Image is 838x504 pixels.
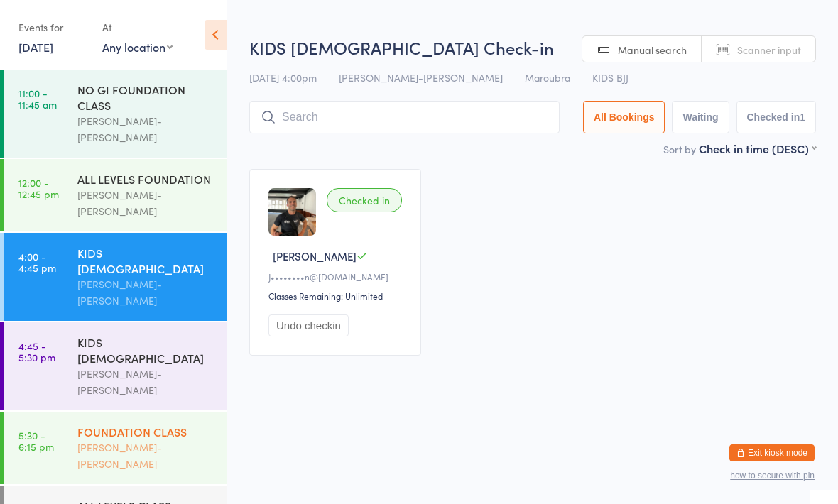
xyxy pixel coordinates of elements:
[737,43,801,57] span: Scanner input
[592,70,628,84] span: KIDS BJJ
[273,248,357,263] span: [PERSON_NAME]
[618,43,687,57] span: Manual search
[663,142,696,156] label: Sort by
[672,101,729,133] button: Waiting
[77,424,214,439] div: FOUNDATION CLASS
[18,87,57,110] time: 11:00 - 11:45 am
[583,101,665,133] button: All Bookings
[77,439,214,472] div: [PERSON_NAME]-[PERSON_NAME]
[730,471,815,481] button: how to secure with pin
[18,177,59,199] time: 12:00 - 12:45 pm
[327,188,402,212] div: Checked in
[77,82,214,113] div: NO GI FOUNDATION CLASS
[18,429,54,452] time: 5:30 - 6:15 pm
[4,233,227,321] a: 4:00 -4:45 pmKIDS [DEMOGRAPHIC_DATA][PERSON_NAME]-[PERSON_NAME]
[525,70,570,84] span: Maroubra
[102,16,173,39] div: At
[102,39,173,55] div: Any location
[268,290,406,302] div: Classes Remaining: Unlimited
[4,70,227,158] a: 11:00 -11:45 amNO GI FOUNDATION CLASS[PERSON_NAME]-[PERSON_NAME]
[18,340,55,363] time: 4:45 - 5:30 pm
[18,16,88,39] div: Events for
[339,70,503,84] span: [PERSON_NAME]-[PERSON_NAME]
[249,70,317,84] span: [DATE] 4:00pm
[800,111,805,123] div: 1
[18,39,53,55] a: [DATE]
[4,159,227,231] a: 12:00 -12:45 pmALL LEVELS FOUNDATION[PERSON_NAME]-[PERSON_NAME]
[4,412,227,484] a: 5:30 -6:15 pmFOUNDATION CLASS[PERSON_NAME]-[PERSON_NAME]
[77,187,214,219] div: [PERSON_NAME]-[PERSON_NAME]
[249,101,560,133] input: Search
[249,35,816,59] h2: KIDS [DEMOGRAPHIC_DATA] Check-in
[699,141,816,156] div: Check in time (DESC)
[18,251,56,273] time: 4:00 - 4:45 pm
[77,171,214,187] div: ALL LEVELS FOUNDATION
[729,444,815,461] button: Exit kiosk mode
[77,366,214,398] div: [PERSON_NAME]-[PERSON_NAME]
[77,113,214,146] div: [PERSON_NAME]-[PERSON_NAME]
[77,276,214,309] div: [PERSON_NAME]-[PERSON_NAME]
[268,270,406,283] div: J••••••••n@[DOMAIN_NAME]
[268,188,316,236] img: image1758251112.png
[77,245,214,276] div: KIDS [DEMOGRAPHIC_DATA]
[77,334,214,366] div: KIDS [DEMOGRAPHIC_DATA]
[736,101,817,133] button: Checked in1
[4,322,227,410] a: 4:45 -5:30 pmKIDS [DEMOGRAPHIC_DATA][PERSON_NAME]-[PERSON_NAME]
[268,314,349,336] button: Undo checkin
